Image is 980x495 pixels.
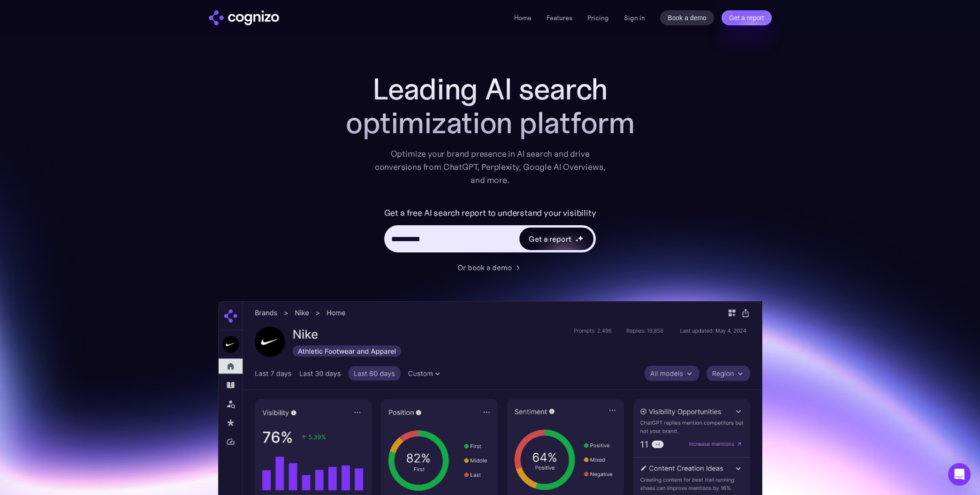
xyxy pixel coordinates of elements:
label: Get a free AI search report to understand your visibility [384,206,596,221]
a: Or book a demo [457,262,523,273]
h1: Leading AI search optimization platform [303,72,678,140]
img: star [577,235,584,241]
div: Open Intercom Messenger [948,463,971,486]
div: Or book a demo [457,262,512,273]
img: star [575,239,578,242]
a: Get a reportstarstarstar [518,227,594,251]
img: cognizo logo [209,10,279,25]
img: star [575,236,577,237]
form: Hero URL Input Form [384,206,596,257]
div: Get a report [529,233,571,244]
a: Sign in [624,12,645,23]
a: Get a report [722,10,772,25]
a: Book a demo [660,10,714,25]
div: Optimize your brand presence in AI search and drive conversions from ChatGPT, Perplexity, Google ... [375,147,606,187]
a: Features [547,14,572,22]
a: Home [514,14,532,22]
a: Pricing [587,14,609,22]
a: home [209,10,279,25]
